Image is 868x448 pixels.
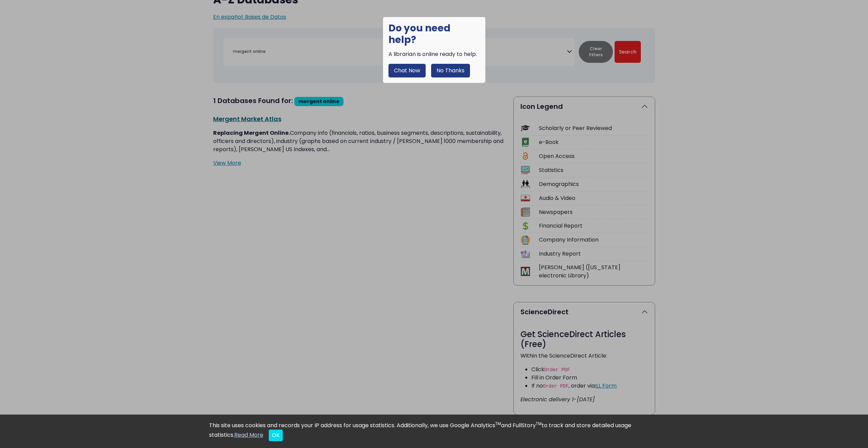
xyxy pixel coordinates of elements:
[388,64,426,77] button: Chat Now
[388,50,480,58] div: A librarian is online ready to help.
[431,64,470,77] button: No Thanks
[234,431,263,439] a: Read More
[536,421,542,427] sup: TM
[269,430,283,441] button: Close
[495,421,501,427] sup: TM
[388,23,480,45] h1: Do you need help?
[209,421,659,441] div: This site uses cookies and records your IP address for usage statistics. Additionally, we use Goo...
